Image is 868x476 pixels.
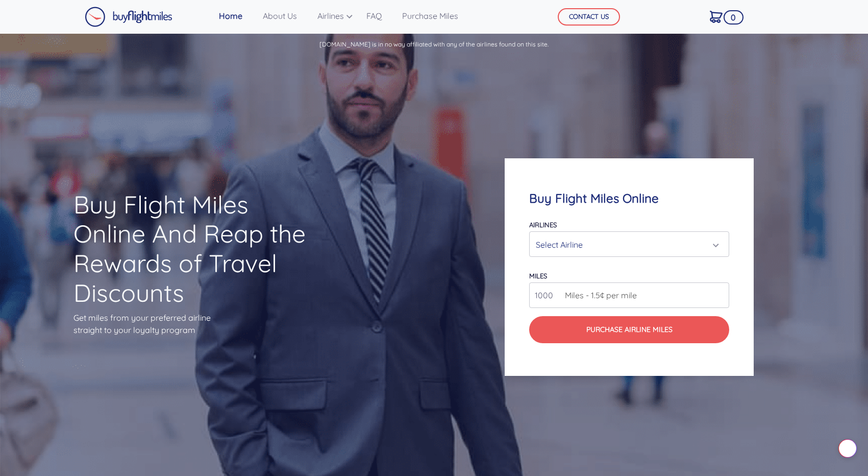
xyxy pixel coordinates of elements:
[259,6,301,26] a: About Us
[85,7,172,27] img: Buy Flight Miles Logo
[398,6,462,26] a: Purchase Miles
[73,312,317,336] p: Get miles from your preferred airline straight to your loyalty program
[529,221,557,229] label: Airlines
[706,6,727,27] a: 0
[536,235,716,254] div: Select Airline
[529,272,547,280] label: miles
[560,289,637,301] span: Miles - 1.5¢ per mile
[85,4,172,30] a: Buy Flight Miles Logo
[313,6,350,26] a: Airlines
[529,316,729,343] button: Purchase Airline Miles
[529,231,729,257] button: Select Airline
[362,6,386,26] a: FAQ
[73,190,317,307] h1: Buy Flight Miles Online And Reap the Rewards of Travel Discounts
[558,8,620,26] button: CONTACT US
[529,191,729,206] h4: Buy Flight Miles Online
[215,6,246,26] a: Home
[724,10,743,25] span: 0
[710,11,723,23] img: Cart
